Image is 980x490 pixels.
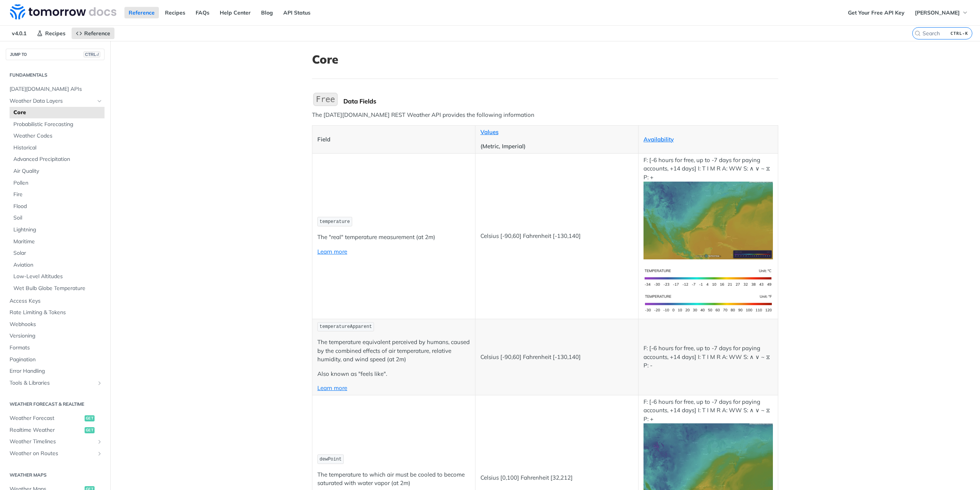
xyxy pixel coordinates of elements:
[6,436,105,447] a: Weather TimelinesShow subpages for Weather Timelines
[644,216,773,224] span: Expand image
[10,309,103,316] span: Rate Limiting & Tokens
[480,474,633,482] p: Celsius [0,100] Fahrenheit [32,212]
[10,367,103,375] span: Error Handling
[216,7,255,18] a: Help Center
[6,72,105,79] h2: Fundamentals
[6,95,105,107] a: Weather Data LayersHide subpages for Weather Data Layers
[13,214,103,222] span: Soil
[279,7,315,18] a: API Status
[33,28,70,39] a: Recipes
[13,273,103,280] span: Low-Level Altitudes
[10,224,105,236] a: Lightning
[915,9,960,16] span: [PERSON_NAME]
[6,365,105,377] a: Error Handling
[10,379,95,387] span: Tools & Libraries
[13,144,103,152] span: Historical
[161,7,189,18] a: Recipes
[10,438,95,446] span: Weather Timelines
[480,353,633,362] p: Celsius [-90,60] Fahrenheit [-130,140]
[10,85,103,93] span: [DATE][DOMAIN_NAME] APIs
[320,457,342,462] span: dewPoint
[6,377,105,389] a: Tools & LibrariesShow subpages for Tools & Libraries
[6,49,105,60] button: JUMP TOCTRL-/
[13,156,103,163] span: Advanced Precipitation
[72,28,114,39] a: Reference
[6,295,105,307] a: Access Keys
[10,130,105,142] a: Weather Codes
[10,142,105,154] a: Historical
[312,111,778,120] p: The [DATE][DOMAIN_NAME] REST Weather API provides the following information
[191,7,214,18] a: FAQs
[844,7,909,18] a: Get Your Free API Key
[10,189,105,200] a: Fire
[10,201,105,212] a: Flood
[10,283,105,294] a: Wet Bulb Globe Temperature
[6,307,105,318] a: Rate Limiting & Tokens
[6,84,105,95] a: [DATE][DOMAIN_NAME] APIs
[10,177,105,189] a: Pollen
[644,458,773,465] span: Expand image
[312,52,778,66] h1: Core
[6,448,105,459] a: Weather on RoutesShow subpages for Weather on Routes
[480,142,633,151] p: (Metric, Imperial)
[911,7,972,18] button: [PERSON_NAME]
[13,238,103,246] span: Maritime
[6,424,105,436] a: Realtime Weatherget
[8,28,31,39] span: v4.0.1
[10,107,105,118] a: Core
[10,4,116,20] img: Tomorrow.io Weather API Docs
[949,29,970,37] kbd: CTRL-K
[10,356,103,364] span: Pagination
[10,297,103,305] span: Access Keys
[644,156,773,259] p: F: [-6 hours for free, up to -7 days for paying accounts, +14 days] I: T I M R A: WW S: ∧ ∨ ~ ⧖ P: +
[13,109,103,116] span: Core
[10,344,103,352] span: Formats
[10,166,105,177] a: Air Quality
[10,259,105,271] a: Aviation
[10,236,105,247] a: Maritime
[96,98,103,104] button: Hide subpages for Weather Data Layers
[915,30,921,36] svg: Search
[13,167,103,175] span: Air Quality
[84,30,110,37] span: Reference
[6,413,105,424] a: Weather Forecastget
[10,97,95,105] span: Weather Data Layers
[317,233,470,242] p: The "real" temperature measurement (at 2m)
[96,451,103,457] button: Show subpages for Weather on Routes
[644,136,674,143] a: Availability
[320,219,350,225] span: temperature
[317,470,470,488] p: The temperature to which air must be cooled to become saturated with water vapor (at 2m)
[96,380,103,386] button: Show subpages for Tools & Libraries
[480,128,498,136] a: Values
[124,7,159,18] a: Reference
[644,344,773,370] p: F: [-6 hours for free, up to -7 days for paying accounts, +14 days] I: T I M R A: WW S: ∧ ∨ ~ ⧖ P: -
[85,415,95,421] span: get
[320,324,372,329] span: temperatureApparent
[10,247,105,259] a: Solar
[10,119,105,130] a: Probabilistic Forecasting
[45,30,65,37] span: Recipes
[257,7,277,18] a: Blog
[10,426,83,434] span: Realtime Weather
[317,338,470,364] p: The temperature equivalent perceived by humans, caused by the combined effects of air temperature...
[317,135,470,144] p: Field
[10,212,105,224] a: Soil
[6,472,105,479] h2: Weather Maps
[644,299,773,306] span: Expand image
[10,154,105,165] a: Advanced Precipitation
[644,274,773,281] span: Expand image
[96,439,103,445] button: Show subpages for Weather Timelines
[13,285,103,292] span: Wet Bulb Globe Temperature
[13,132,103,140] span: Weather Codes
[13,226,103,234] span: Lightning
[13,249,103,257] span: Solar
[6,319,105,330] a: Webhooks
[13,261,103,269] span: Aviation
[6,401,105,408] h2: Weather Forecast & realtime
[10,332,103,340] span: Versioning
[343,97,778,105] div: Data Fields
[13,121,103,128] span: Probabilistic Forecasting
[317,384,347,392] a: Learn more
[13,203,103,210] span: Flood
[13,191,103,198] span: Fire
